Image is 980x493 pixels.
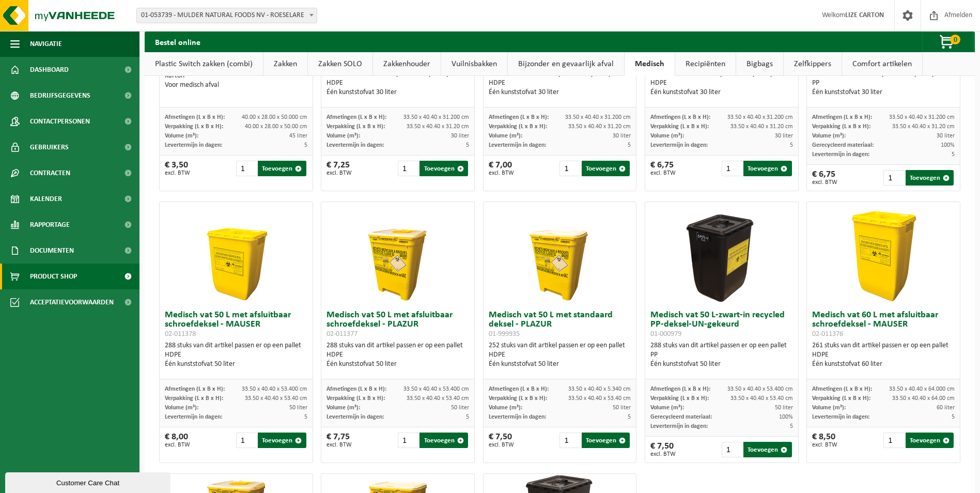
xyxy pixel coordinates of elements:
input: 1 [559,433,580,448]
span: 5 [790,423,793,429]
span: Afmetingen (L x B x H): [326,114,386,120]
span: 40.00 x 28.00 x 50.000 cm [242,114,307,120]
button: Toevoegen [258,161,306,176]
div: 324 stuks van dit artikel passen er op een pallet [326,69,469,97]
span: Volume (m³): [165,405,198,411]
span: Volume (m³): [650,405,684,411]
a: Bigbags [736,52,783,76]
span: Verpakking (L x B x H): [489,124,547,130]
span: 33.50 x 40.40 x 53.40 cm [730,395,793,402]
span: Levertermijn in dagen: [650,142,708,148]
div: HDPE [165,350,307,360]
span: Afmetingen (L x B x H): [326,386,386,392]
span: excl. BTW [489,442,514,448]
span: excl. BTW [812,442,837,448]
span: Levertermijn in dagen: [489,142,546,148]
div: Één kunststofvat 60 liter [812,360,955,369]
div: Één kunststofvat 50 liter [326,360,469,369]
img: 02-011377 [346,202,449,305]
span: 01-053739 - MULDER NATURAL FOODS NV - ROESELARE [136,8,317,23]
div: PP [812,79,955,88]
a: Zakkenhouder [373,52,441,76]
span: Levertermijn in dagen: [489,414,546,420]
span: 33.50 x 40.40 x 31.20 cm [568,124,631,130]
div: HDPE [326,350,469,360]
button: Toevoegen [582,161,630,176]
div: 200 stuks van dit artikel passen er op een pallet [165,62,307,90]
span: Levertermijn in dagen: [812,151,869,158]
span: Afmetingen (L x B x H): [165,386,225,392]
span: 5 [304,414,307,420]
span: 33.50 x 40.40 x 53.40 cm [568,395,631,402]
button: Toevoegen [906,170,954,186]
span: 30 liter [451,133,469,139]
strong: LIZE CARTON [845,11,884,19]
div: € 8,50 [812,433,837,448]
span: Dashboard [30,57,69,83]
a: Zelfkippers [784,52,842,76]
span: 40.00 x 28.00 x 50.00 cm [245,124,307,130]
img: 01-000979 [670,202,773,305]
div: HDPE [812,350,955,360]
input: 1 [883,433,904,448]
span: Kalender [30,186,62,212]
span: 33.50 x 40.40 x 64.000 cm [889,386,955,392]
span: Gebruikers [30,134,69,160]
span: 5 [466,142,469,148]
button: Toevoegen [582,433,630,448]
div: 270 stuks van dit artikel passen er op een pallet [650,69,793,97]
div: HDPE [489,79,631,88]
button: Toevoegen [906,433,954,448]
div: € 7,75 [326,433,352,448]
span: Afmetingen (L x B x H): [489,114,549,120]
button: Toevoegen [258,433,306,448]
span: 33.50 x 40.40 x 64.00 cm [892,395,955,402]
a: Zakken SOLO [308,52,372,76]
span: 50 liter [451,405,469,411]
span: Verpakking (L x B x H): [165,395,223,402]
h2: Bestel online [145,32,211,52]
span: Verpakking (L x B x H): [812,395,870,402]
span: 5 [304,142,307,148]
span: Contactpersonen [30,109,90,134]
div: € 7,25 [326,161,352,176]
span: excl. BTW [165,170,190,176]
span: 33.50 x 40.40 x 31.20 cm [730,124,793,130]
div: 288 stuks van dit artikel passen er op een pallet [650,341,793,369]
span: Levertermijn in dagen: [650,423,708,429]
div: Karton [165,71,307,81]
span: 02-011376 [812,330,843,338]
span: excl. BTW [165,442,190,448]
span: 33.50 x 40.40 x 31.20 cm [892,124,955,130]
button: Toevoegen [419,433,468,448]
span: Verpakking (L x B x H): [812,124,870,130]
span: 100% [941,142,955,148]
span: 5 [466,414,469,420]
a: Plastic Switch zakken (combi) [145,52,263,76]
span: Verpakking (L x B x H): [650,124,709,130]
span: 5 [952,414,955,420]
h3: Medisch vat 50 L met standaard deksel - PLAZUR [489,311,631,338]
span: 50 liter [613,405,631,411]
span: 33.50 x 40.40 x 31.200 cm [889,114,955,120]
iframe: chat widget [5,470,173,493]
span: excl. BTW [650,170,676,176]
span: excl. BTW [326,442,352,448]
span: 01-000979 [650,330,681,338]
input: 1 [722,442,742,457]
div: Één kunststofvat 50 liter [650,360,793,369]
span: Volume (m³): [489,405,522,411]
div: HDPE [326,79,469,88]
span: excl. BTW [650,451,676,457]
div: € 7,50 [650,442,676,457]
span: 100% [779,414,793,420]
button: Toevoegen [419,161,468,176]
div: Één kunststofvat 30 liter [650,88,793,97]
span: Gerecycleerd materiaal: [812,142,874,148]
h3: Medisch vat 50 L-zwart-in recycled PP-deksel-UN-gekeurd [650,311,793,338]
span: Afmetingen (L x B x H): [650,386,710,392]
span: Verpakking (L x B x H): [326,124,385,130]
div: Één kunststofvat 30 liter [812,88,955,97]
div: € 7,00 [489,161,514,176]
a: Zakken [263,52,307,76]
